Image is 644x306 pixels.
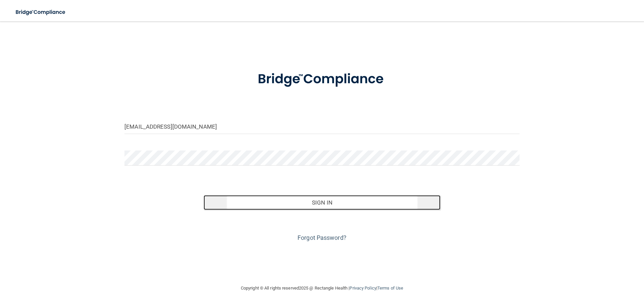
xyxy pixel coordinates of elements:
[244,62,400,97] img: bridge_compliance_login_screen.278c3ca4.svg
[298,234,346,241] a: Forgot Password?
[10,5,72,19] img: bridge_compliance_login_screen.278c3ca4.svg
[377,286,403,291] a: Terms of Use
[200,277,444,299] div: Copyright © All rights reserved 2025 @ Rectangle Health | |
[204,195,441,210] button: Sign In
[350,286,376,291] a: Privacy Policy
[124,119,520,134] input: Email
